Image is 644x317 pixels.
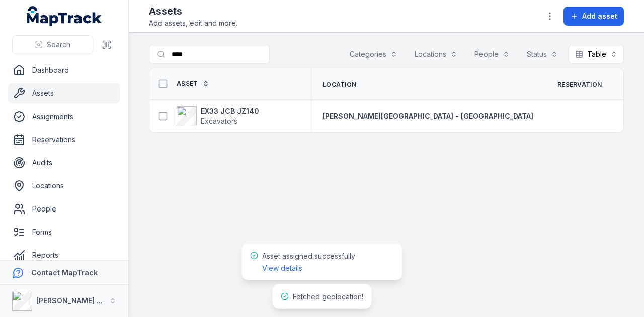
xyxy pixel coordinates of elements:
[293,292,363,301] span: Fetched geolocation!
[8,60,120,80] a: Dashboard
[8,153,120,173] a: Audits
[468,45,516,64] button: People
[569,45,624,64] button: Table
[27,6,102,26] a: MapTrack
[47,40,70,50] span: Search
[12,35,93,54] button: Search
[31,268,98,277] strong: Contact MapTrack
[177,80,198,88] span: Asset
[201,117,237,125] span: Excavators
[177,80,209,88] a: Asset
[8,245,120,265] a: Reports
[520,45,565,64] button: Status
[262,252,355,272] span: Asset assigned successfully
[8,222,120,242] a: Forms
[323,111,533,121] a: [PERSON_NAME][GEOGRAPHIC_DATA] - [GEOGRAPHIC_DATA]
[262,263,302,273] a: View details
[149,18,237,28] span: Add assets, edit and more.
[8,130,120,150] a: Reservations
[323,112,533,120] span: [PERSON_NAME][GEOGRAPHIC_DATA] - [GEOGRAPHIC_DATA]
[8,176,120,196] a: Locations
[582,11,617,21] span: Add asset
[201,106,259,116] strong: EX33 JCB JZ140
[8,199,120,219] a: People
[36,296,119,305] strong: [PERSON_NAME] Group
[408,45,464,64] button: Locations
[8,83,120,103] a: Assets
[149,4,237,18] h2: Assets
[343,45,404,64] button: Categories
[323,81,356,89] span: Location
[563,7,624,26] button: Add asset
[8,107,120,127] a: Assignments
[177,106,259,126] a: EX33 JCB JZ140Excavators
[557,81,602,89] span: Reservation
